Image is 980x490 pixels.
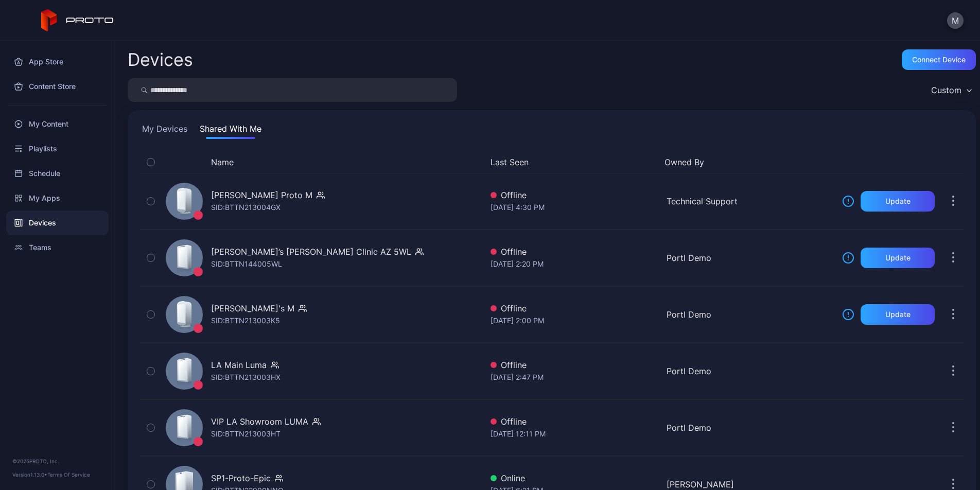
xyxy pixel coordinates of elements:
[211,472,271,484] div: SP1-Proto-Epic
[6,112,109,136] a: My Content
[491,302,658,314] div: Offline
[6,136,109,161] a: Playlists
[491,371,658,383] div: [DATE] 2:47 PM
[211,314,280,327] div: SID: BTTN213003K5
[211,258,282,270] div: SID: BTTN144005WL
[491,428,658,440] div: [DATE] 12:11 PM
[885,310,911,319] div: Update
[211,371,281,383] div: SID: BTTN213003HX
[211,156,234,168] button: Name
[885,197,911,205] div: Update
[198,122,264,139] button: Shared With Me
[211,302,294,314] div: [PERSON_NAME]'s M
[6,186,109,211] a: My Apps
[491,415,658,428] div: Offline
[6,161,109,186] a: Schedule
[861,248,935,268] button: Update
[947,12,964,29] button: M
[491,246,658,258] div: Offline
[667,308,834,321] div: Portl Demo
[943,156,964,168] div: Options
[667,365,834,377] div: Portl Demo
[211,189,312,201] div: [PERSON_NAME] Proto M
[6,49,109,74] a: App Store
[885,254,911,262] div: Update
[926,78,976,102] button: Custom
[211,415,308,428] div: VIP LA Showroom LUMA
[861,191,935,212] button: Update
[6,235,109,260] a: Teams
[12,471,47,478] span: Version 1.13.0 •
[902,49,976,70] button: Connect device
[211,428,281,440] div: SID: BTTN213003HT
[211,359,267,371] div: LA Main Luma
[211,246,411,258] div: [PERSON_NAME]’s [PERSON_NAME] Clinic AZ 5WL
[861,304,935,325] button: Update
[491,189,658,201] div: Offline
[12,457,102,465] div: © 2025 PROTO, Inc.
[491,201,658,214] div: [DATE] 4:30 PM
[491,314,658,327] div: [DATE] 2:00 PM
[128,50,193,69] h2: Devices
[6,211,109,235] a: Devices
[47,471,90,478] a: Terms Of Service
[491,258,658,270] div: [DATE] 2:20 PM
[838,156,931,168] div: Update Device
[491,359,658,371] div: Offline
[491,472,658,484] div: Online
[491,156,656,168] button: Last Seen
[140,122,189,139] button: My Devices
[912,56,966,64] div: Connect device
[667,195,834,207] div: Technical Support
[667,252,834,264] div: Portl Demo
[931,85,961,95] div: Custom
[6,74,109,99] a: Content Store
[667,422,834,434] div: Portl Demo
[211,201,281,214] div: SID: BTTN213004GX
[664,156,830,168] button: Owned By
